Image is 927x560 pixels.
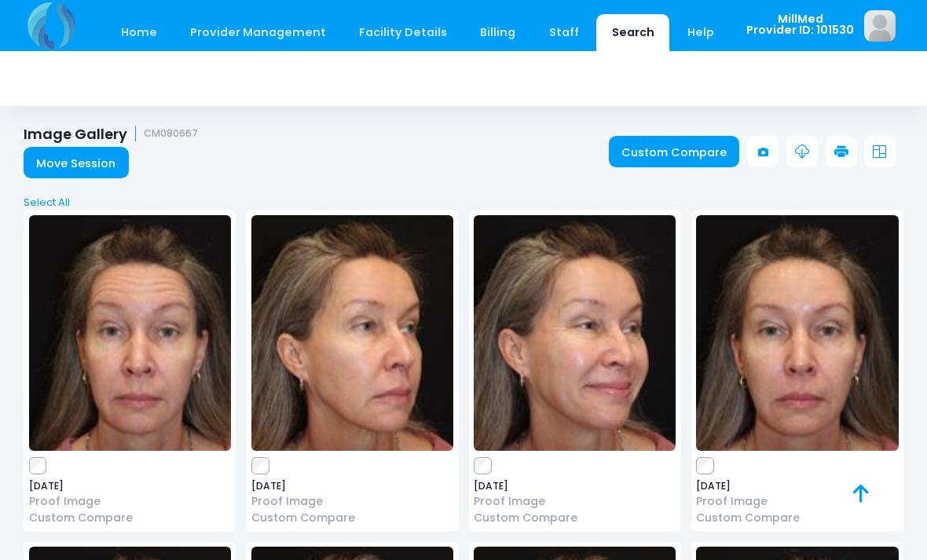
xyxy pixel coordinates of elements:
[474,510,676,526] a: Custom Compare
[29,510,231,526] a: Custom Compare
[19,195,909,210] a: Select All
[251,493,453,510] a: Proof Image
[474,493,676,510] a: Proof Image
[533,14,594,51] a: Staff
[174,14,341,51] a: Provider Management
[672,14,730,51] a: Help
[29,493,231,510] a: Proof Image
[596,14,669,51] a: Search
[144,128,198,140] small: CM080667
[251,510,453,526] a: Custom Compare
[864,10,896,42] img: image
[696,215,898,451] img: image
[344,14,463,51] a: Facility Details
[474,215,676,451] img: image
[696,493,898,510] a: Proof Image
[251,215,453,451] img: image
[29,481,231,491] span: [DATE]
[251,481,453,491] span: [DATE]
[609,136,740,167] a: Custom Compare
[24,126,198,142] h1: Image Gallery
[696,481,898,491] span: [DATE]
[105,14,172,51] a: Home
[696,510,898,526] a: Custom Compare
[29,215,231,451] img: image
[24,147,129,178] a: Move Session
[746,13,854,36] span: MillMed Provider ID: 101530
[474,481,676,491] span: [DATE]
[465,14,531,51] a: Billing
